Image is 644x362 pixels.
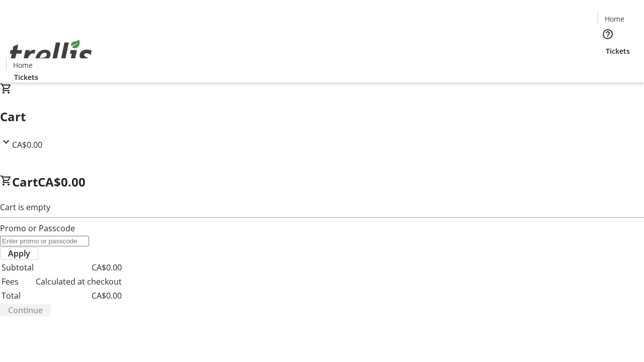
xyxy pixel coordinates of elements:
[6,29,96,79] img: Orient E2E Organization nWDaEk39cF's Logo
[1,275,34,288] td: Fees
[35,289,122,302] td: CA$0.00
[1,289,34,302] td: Total
[38,173,86,190] span: CA$0.00
[6,72,46,82] a: Tickets
[598,46,638,56] a: Tickets
[598,56,618,76] button: Cart
[1,261,34,274] td: Subtotal
[7,60,39,70] a: Home
[606,46,630,56] span: Tickets
[605,14,624,24] span: Home
[13,60,33,70] span: Home
[598,24,618,44] button: Help
[598,14,630,24] a: Home
[8,247,30,259] span: Apply
[12,139,42,150] span: CA$0.00
[35,275,122,288] td: Calculated at checkout
[35,261,122,274] td: CA$0.00
[14,72,38,82] span: Tickets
